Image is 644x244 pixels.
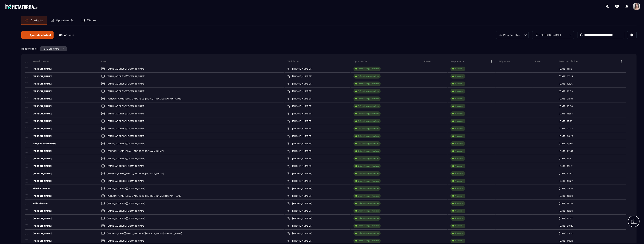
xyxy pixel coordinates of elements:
p: [PERSON_NAME] [25,120,52,123]
p: [PERSON_NAME] [25,217,52,220]
p: Ekbel FORMERY [25,187,51,190]
p: Kalie Theodet [25,202,48,205]
a: [PHONE_NUMBER] [287,179,312,182]
a: [PHONE_NUMBER] [287,232,312,235]
a: [PHONE_NUMBER] [287,90,312,93]
p: À associe [455,135,464,137]
a: [PHONE_NUMBER] [287,187,312,190]
p: Tâches [87,19,96,22]
p: [DATE] 16:36 [559,210,573,212]
p: [DATE] 07:13 [559,127,573,130]
a: [PHONE_NUMBER] [287,75,312,78]
p: Plus de filtre [503,34,520,36]
p: [PERSON_NAME] [25,90,52,93]
p: [PERSON_NAME] [25,157,52,160]
p: [DATE] 13:27 [559,180,573,182]
p: [DATE] 22:04 [559,97,573,100]
p: [PERSON_NAME] [25,82,52,85]
p: Créer des opportunités [358,202,379,205]
a: [PHONE_NUMBER] [287,112,312,115]
a: [PHONE_NUMBER] [287,209,312,212]
p: [DATE] 14:22 [559,240,573,242]
p: [DATE] 16:36 [559,195,573,197]
p: Créer des opportunités [358,225,379,227]
p: Opportunités [56,19,74,22]
p: À associe [455,120,464,122]
p: Téléphone [287,60,299,63]
p: À associe [455,127,464,130]
p: [PERSON_NAME] [25,75,52,78]
p: [PERSON_NAME] [25,239,52,242]
p: [DATE] 17:10 [559,120,572,122]
a: [PHONE_NUMBER] [287,135,312,138]
p: À associe [455,157,464,160]
p: 65 [59,33,74,37]
p: À associe [455,142,464,145]
p: Créer des opportunités [358,97,379,100]
p: [PERSON_NAME] [42,47,60,50]
p: Date de création [559,60,578,63]
p: À associe [455,210,464,212]
p: [DATE] 12:57 [559,172,573,175]
p: Créer des opportunités [358,157,379,160]
a: [PHONE_NUMBER] [287,142,312,145]
p: Créer des opportunités [358,112,379,115]
p: [PERSON_NAME] [25,194,52,197]
p: Créer des opportunités [358,135,379,137]
p: Créer des opportunités [358,232,379,235]
a: [PHONE_NUMBER] [287,217,312,220]
p: [DATE] 16:29 [559,90,573,93]
p: [PERSON_NAME] [25,172,52,175]
img: logo [5,3,39,10]
p: À associe [455,90,464,93]
p: À associe [455,195,464,197]
p: À associe [455,97,464,100]
p: [PERSON_NAME] [25,135,52,138]
a: [PHONE_NUMBER] [287,120,312,123]
p: À associe [455,82,464,85]
p: [PERSON_NAME] [25,127,52,130]
p: [PERSON_NAME] [25,67,52,70]
p: [DATE] 18:54 [559,112,573,115]
a: [PHONE_NUMBER] [287,97,312,100]
a: Contacts [21,16,47,25]
p: Créer des opportunités [358,82,379,85]
p: Créer des opportunités [358,172,379,175]
p: Créer des opportunités [358,187,379,190]
a: [PHONE_NUMBER] [287,150,312,153]
p: Créer des opportunités [358,150,379,152]
a: Tâches [78,16,100,25]
p: Créer des opportunités [358,217,379,220]
a: [PHONE_NUMBER] [287,239,312,242]
p: À associe [455,67,464,70]
p: [DATE] 14:57 [559,217,573,220]
p: Nom du contact [25,60,50,63]
p: À associe [455,217,464,220]
p: [DATE] 09:16 [559,187,573,190]
p: [PERSON_NAME] [25,209,52,212]
p: Liste [535,60,540,63]
p: Créer des opportunités [358,165,379,167]
p: À associe [455,165,464,167]
p: [PERSON_NAME] [540,34,561,36]
a: [PHONE_NUMBER] [287,67,312,70]
p: À associe [455,202,464,205]
p: Créer des opportunités [358,105,379,108]
p: Créer des opportunités [358,67,379,70]
a: Opportunités [47,16,78,25]
p: Créer des opportunités [358,240,379,242]
a: [PHONE_NUMBER] [287,165,312,168]
p: [PERSON_NAME] [25,224,52,227]
p: [PERSON_NAME] [25,150,52,153]
p: Email [101,60,107,63]
a: [PHONE_NUMBER] [287,224,312,227]
p: [DATE] 20:28 [559,225,573,227]
a: [PHONE_NUMBER] [287,105,312,108]
p: Contacts [31,19,43,22]
a: [PHONE_NUMBER] [287,194,312,197]
p: À associe [455,240,464,242]
p: [DATE] 22:34 [559,150,573,152]
p: [DATE] 19:36 [559,82,573,85]
button: Ajout de contact [21,31,54,39]
p: [DATE] 07:24 [559,75,573,78]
